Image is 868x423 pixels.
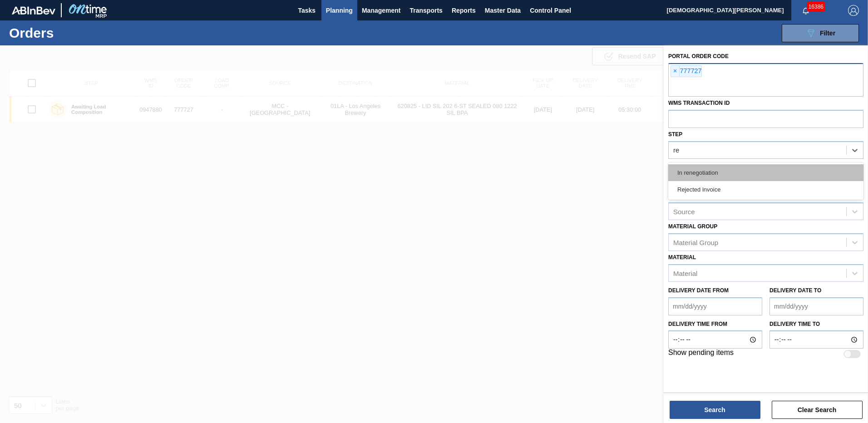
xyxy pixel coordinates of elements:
[668,287,729,294] label: Delivery Date from
[668,181,863,198] div: Rejected invoice
[673,208,695,216] div: Source
[668,100,730,106] label: WMS Transaction ID
[12,6,55,15] img: TNhmsLtSVTkK8tSr43FrP2fwEKptu5GPRR3wAAAABJRU5ErkJggg==
[673,269,697,277] div: Material
[782,24,859,42] button: Filter
[668,131,682,138] label: Step
[668,164,863,181] div: In renegotiation
[530,5,571,16] span: Control Panel
[9,28,145,38] h1: Orders
[668,53,729,59] label: Portal Order Code
[326,5,353,16] span: Planning
[668,223,717,230] label: Material Group
[671,65,702,77] div: 777727
[769,287,821,294] label: Delivery Date to
[297,5,317,16] span: Tasks
[791,4,820,17] button: Notifications
[362,5,401,16] span: Management
[673,238,718,246] div: Material Group
[769,297,863,315] input: mm/dd/yyyy
[807,2,825,12] span: 16386
[452,5,476,16] span: Reports
[671,66,680,77] span: ×
[668,318,762,331] label: Delivery time from
[668,162,691,168] label: Source
[668,254,696,261] label: Material
[769,318,863,331] label: Delivery time to
[410,5,443,16] span: Transports
[485,5,521,16] span: Master Data
[668,349,734,359] label: Show pending items
[820,30,835,37] span: Filter
[848,5,859,16] img: Logout
[668,297,762,315] input: mm/dd/yyyy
